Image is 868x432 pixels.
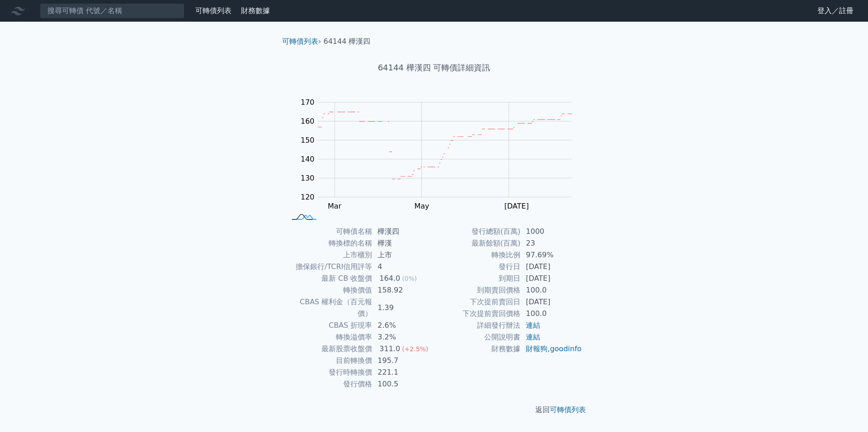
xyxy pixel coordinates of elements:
[286,226,372,237] td: 可轉債名稱
[377,273,402,284] div: 164.0
[434,261,520,273] td: 發行日
[286,261,372,273] td: 擔保銀行/TCRI信用評等
[301,117,315,125] tspan: 160
[434,273,520,284] td: 到期日
[372,355,434,367] td: 195.7
[520,237,582,249] td: 23
[402,345,428,353] span: (+2.5%)
[286,367,372,378] td: 發行時轉換價
[286,284,372,296] td: 轉換價值
[372,296,434,320] td: 1.39
[520,249,582,261] td: 97.69%
[372,237,434,249] td: 樺漢
[520,296,582,308] td: [DATE]
[328,202,342,210] tspan: Mar
[195,6,231,15] a: 可轉債列表
[434,296,520,308] td: 下次提前賣回日
[286,296,372,320] td: CBAS 權利金（百元報價）
[372,226,434,237] td: 樺漢四
[520,261,582,273] td: [DATE]
[301,174,315,182] tspan: 130
[520,343,582,355] td: ,
[550,405,586,414] a: 可轉債列表
[434,249,520,261] td: 轉換比例
[275,61,593,74] h1: 64144 樺漢四 可轉債詳細資訊
[520,273,582,284] td: [DATE]
[324,36,371,47] li: 64144 樺漢四
[434,237,520,249] td: 最新餘額(百萬)
[520,308,582,320] td: 100.0
[505,202,529,210] tspan: [DATE]
[286,249,372,261] td: 上市櫃別
[301,98,315,107] tspan: 170
[286,320,372,331] td: CBAS 折現率
[286,237,372,249] td: 轉換標的名稱
[434,343,520,355] td: 財務數據
[372,320,434,331] td: 2.6%
[520,284,582,296] td: 100.0
[286,273,372,284] td: 最新 CB 收盤價
[434,320,520,331] td: 詳細發行辦法
[372,378,434,390] td: 100.5
[282,37,318,46] a: 可轉債列表
[520,226,582,237] td: 1000
[434,284,520,296] td: 到期賣回價格
[526,321,540,330] a: 連結
[40,3,184,19] input: 搜尋可轉債 代號／名稱
[372,284,434,296] td: 158.92
[286,331,372,343] td: 轉換溢價率
[402,275,417,282] span: (0%)
[372,261,434,273] td: 4
[810,4,861,18] a: 登入／註冊
[372,249,434,261] td: 上市
[286,355,372,367] td: 目前轉換價
[372,367,434,378] td: 221.1
[434,308,520,320] td: 下次提前賣回價格
[301,193,315,201] tspan: 120
[301,155,315,163] tspan: 140
[414,202,429,210] tspan: May
[286,378,372,390] td: 發行價格
[301,136,315,144] tspan: 150
[286,343,372,355] td: 最新股票收盤價
[550,344,581,353] a: goodinfo
[372,331,434,343] td: 3.2%
[434,226,520,237] td: 發行總額(百萬)
[296,98,585,210] g: Chart
[526,333,540,341] a: 連結
[282,36,321,47] li: ›
[275,404,593,415] p: 返回
[526,344,547,353] a: 財報狗
[377,343,402,355] div: 311.0
[241,6,270,15] a: 財務數據
[434,331,520,343] td: 公開說明書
